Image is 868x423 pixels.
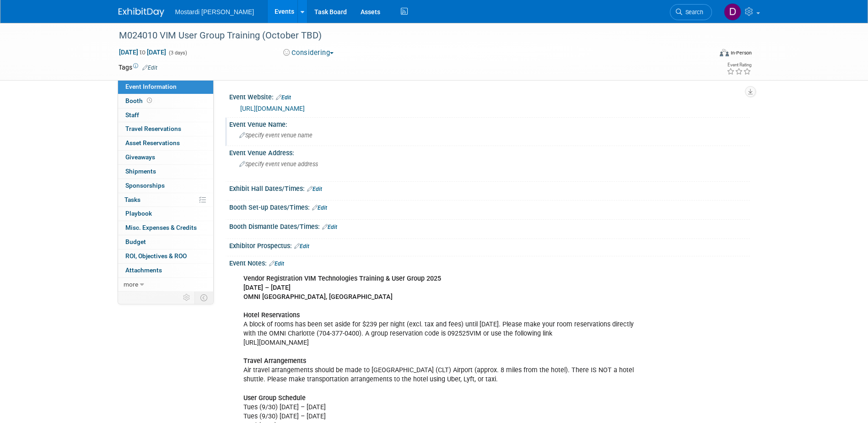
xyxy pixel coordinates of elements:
[118,235,213,249] a: Budget
[125,210,152,217] span: Playbook
[119,63,157,72] td: Tags
[727,63,751,67] div: Event Rating
[142,65,157,71] a: Edit
[118,80,213,94] a: Event Information
[118,122,213,136] a: Travel Reservations
[125,252,187,260] span: ROI, Objectives & ROO
[125,153,155,161] span: Giveaways
[118,221,213,235] a: Misc. Expenses & Credits
[229,182,750,194] div: Exhibit Hall Dates/Times:
[229,146,750,157] div: Event Venue Address:
[239,161,318,168] span: Specify event venue address
[280,48,337,58] button: Considering
[125,125,181,132] span: Travel Reservations
[229,220,750,232] div: Booth Dismantle Dates/Times:
[294,243,309,249] a: Edit
[168,50,187,56] span: (3 days)
[682,9,703,16] span: Search
[194,292,213,304] td: Toggle Event Tabs
[229,201,750,212] div: Booth Set-up Dates/Times:
[720,49,729,56] img: Format-Inperson.png
[118,278,213,292] a: more
[118,207,213,221] a: Playbook
[118,108,213,122] a: Staff
[322,224,337,230] a: Edit
[145,97,154,104] span: Booth not reserved yet
[307,186,322,192] a: Edit
[229,118,750,129] div: Event Venue Name:
[179,292,195,304] td: Personalize Event Tab Strip
[239,132,313,139] span: Specify event venue name
[243,311,300,319] b: Hotel Reservations
[125,168,156,175] span: Shipments
[118,151,213,164] a: Giveaways
[119,8,164,17] img: ExhibitDay
[125,83,177,90] span: Event Information
[730,49,752,56] div: In-Person
[118,94,213,108] a: Booth
[125,139,180,146] span: Asset Reservations
[276,94,291,101] a: Edit
[175,8,254,16] span: Mostardi [PERSON_NAME]
[118,179,213,193] a: Sponsorships
[119,48,167,56] span: [DATE] [DATE]
[116,27,698,44] div: M024010 VIM User Group Training (October TBD)
[243,284,291,292] b: [DATE] – [DATE]
[138,49,147,56] span: to
[124,281,138,288] span: more
[125,266,162,274] span: Attachments
[118,193,213,207] a: Tasks
[118,165,213,179] a: Shipments
[125,97,154,104] span: Booth
[243,357,306,365] b: Travel Arrangements
[724,3,741,21] img: Dan Grabowski
[670,4,712,20] a: Search
[125,238,146,245] span: Budget
[229,256,750,268] div: Event Notes:
[658,48,752,61] div: Event Format
[269,260,284,267] a: Edit
[243,293,393,301] b: OMNI [GEOGRAPHIC_DATA], [GEOGRAPHIC_DATA]
[118,264,213,277] a: Attachments
[243,275,441,282] b: Vendor Registration VIM Technologies Training & User Group 2025
[124,196,140,203] span: Tasks
[125,224,197,231] span: Misc. Expenses & Credits
[125,111,139,119] span: Staff
[125,182,165,189] span: Sponsorships
[229,239,750,251] div: Exhibitor Prospectus:
[118,249,213,263] a: ROI, Objectives & ROO
[229,90,750,102] div: Event Website:
[243,394,306,402] b: User Group Schedule
[118,136,213,150] a: Asset Reservations
[240,105,305,112] a: [URL][DOMAIN_NAME]
[312,205,327,211] a: Edit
